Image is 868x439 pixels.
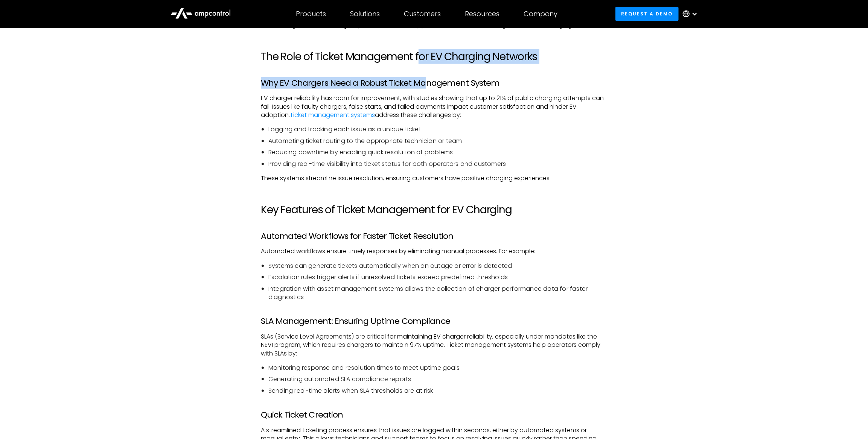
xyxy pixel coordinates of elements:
[350,10,380,18] div: Solutions
[524,10,558,18] div: Company
[404,10,441,18] div: Customers
[261,410,607,420] h3: Quick Ticket Creation
[268,375,607,383] li: Generating automated SLA compliance reports
[261,231,607,241] h3: Automated Workflows for Faster Ticket Resolution
[268,160,607,168] li: Providing real-time visibility into ticket status for both operators and customers
[261,247,607,255] p: Automated workflows ensure timely responses by eliminating manual processes. For example:
[261,174,607,182] p: These systems streamline issue resolution, ensuring customers have positive charging experiences.
[261,50,607,63] h2: The Role of Ticket Management for EV Charging Networks
[268,148,607,156] li: Reducing downtime by enabling quick resolution of problems
[261,333,607,358] p: SLAs (Service Level Agreements) are critical for maintaining EV charger reliability, especially u...
[261,316,607,326] h3: SLA Management: Ensuring Uptime Compliance
[465,10,500,18] div: Resources
[268,387,607,395] li: Sending real-time alerts when SLA thresholds are at risk
[261,94,607,119] p: EV charger reliability has room for improvement, with studies showing that up to 21% of public ch...
[268,262,607,270] li: Systems can generate tickets automatically when an outage or error is detected
[268,273,607,281] li: Escalation rules trigger alerts if unresolved tickets exceed predefined thresholds
[268,125,607,134] li: Logging and tracking each issue as a unique ticket
[290,111,375,119] a: Ticket management systems
[268,137,607,145] li: Automating ticket routing to the appropriate technician or team
[296,10,326,18] div: Products
[261,78,607,88] h3: Why EV Chargers Need a Robust Ticket Management System
[261,204,607,216] h2: Key Features of Ticket Management for EV Charging
[268,364,607,372] li: Monitoring response and resolution times to meet uptime goals
[268,285,607,302] li: Integration with asset management systems allows the collection of charger performance data for f...
[615,7,679,21] a: Request a demo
